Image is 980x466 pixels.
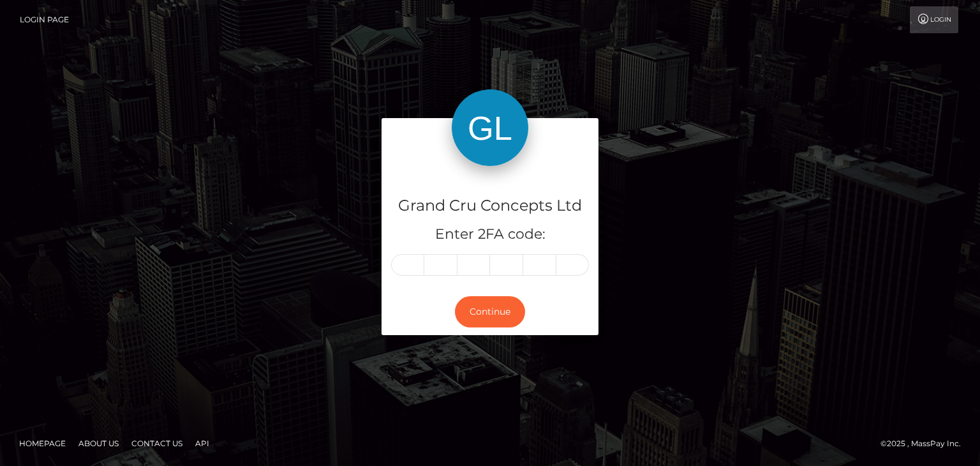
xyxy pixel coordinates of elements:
[391,195,589,217] h4: Grand Cru Concepts Ltd
[880,437,970,451] div: © 2025 , MassPay Inc.
[452,89,528,166] img: Grand Cru Concepts Ltd
[910,6,958,33] a: Login
[14,433,71,453] a: Homepage
[190,433,214,453] a: API
[391,225,589,244] h5: Enter 2FA code:
[20,6,69,33] a: Login Page
[126,433,188,453] a: Contact Us
[455,296,525,327] button: Continue
[73,433,124,453] a: About Us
